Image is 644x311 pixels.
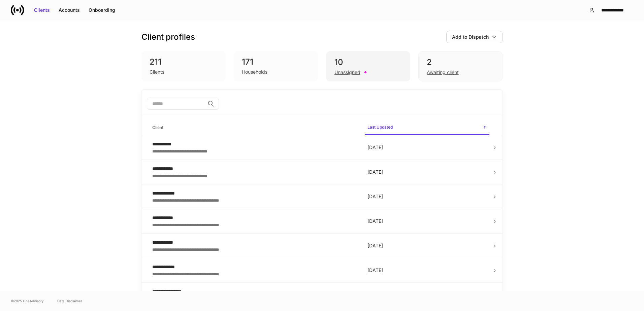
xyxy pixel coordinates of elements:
[367,218,487,224] p: [DATE]
[367,144,487,151] p: [DATE]
[365,120,489,135] span: Last Updated
[427,69,459,76] div: Awaiting client
[30,5,54,15] button: Clients
[150,121,359,135] span: Client
[334,69,360,76] div: Unassigned
[367,124,393,130] h6: Last Updated
[84,5,120,15] button: Onboarding
[89,7,115,13] div: Onboarding
[242,69,267,75] div: Households
[34,7,50,13] div: Clients
[57,298,82,304] a: Data Disclaimer
[367,193,487,200] p: [DATE]
[242,57,310,67] div: 171
[427,57,494,68] div: 2
[452,34,489,40] div: Add to Dispatch
[150,57,218,67] div: 211
[150,69,164,75] div: Clients
[11,298,44,304] span: © 2025 OneAdvisory
[141,32,195,42] h3: Client profiles
[326,51,410,81] div: 10Unassigned
[367,169,487,175] p: [DATE]
[152,124,163,131] h6: Client
[367,267,487,274] p: [DATE]
[446,31,503,43] button: Add to Dispatch
[418,51,503,81] div: 2Awaiting client
[59,7,80,13] div: Accounts
[334,57,402,68] div: 10
[54,5,84,15] button: Accounts
[367,242,487,249] p: [DATE]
